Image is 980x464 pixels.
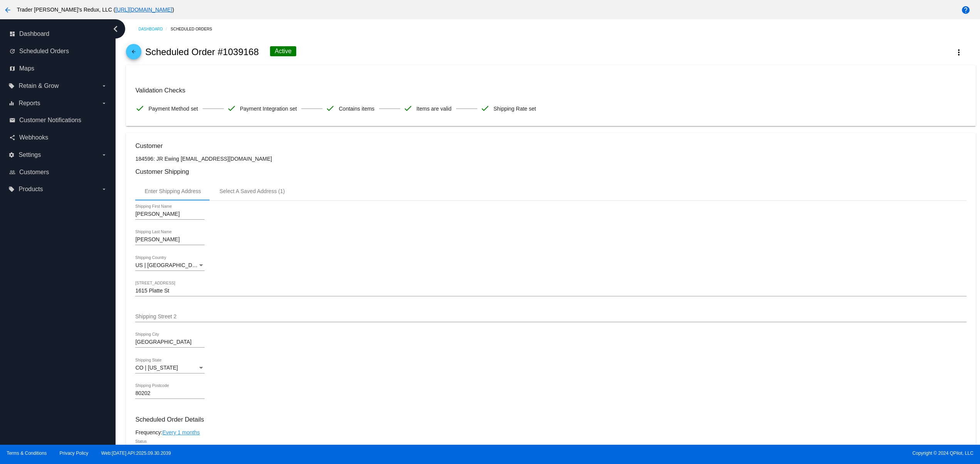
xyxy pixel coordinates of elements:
span: Customers [19,169,49,176]
div: Enter Shipping Address [144,188,201,194]
a: Web:[DATE] API:2025.09.30.2039 [101,451,171,456]
h3: Customer [135,142,966,150]
span: Retain & Grow [18,82,59,89]
input: Shipping Last Name [135,237,205,243]
h3: Scheduled Order Details [135,416,966,423]
i: arrow_drop_down [101,152,107,158]
span: Reports [18,100,40,107]
span: Products [18,186,43,193]
span: Maps [19,65,34,72]
mat-icon: check [135,104,144,113]
mat-select: Shipping Country [135,262,205,269]
input: Shipping Street 2 [135,314,966,320]
span: Trader [PERSON_NAME]'s Redux, LLC ( ) [17,7,174,13]
span: Payment Integration set [240,101,297,117]
p: 184596: JR Ewing [EMAIL_ADDRESS][DOMAIN_NAME] [135,156,966,162]
mat-icon: check [480,104,490,113]
i: map [9,66,15,72]
i: people_outline [9,169,15,175]
i: chevron_left [109,23,122,35]
mat-icon: arrow_back [3,5,12,15]
i: arrow_drop_down [101,83,107,89]
a: update Scheduled Orders [9,45,107,57]
span: US | [GEOGRAPHIC_DATA] [135,262,203,268]
a: dashboard Dashboard [9,28,107,40]
input: Shipping Street 1 [135,288,966,294]
i: dashboard [9,31,15,37]
mat-icon: check [227,104,236,113]
i: arrow_drop_down [101,186,107,192]
i: equalizer [8,100,15,106]
span: Webhooks [19,134,48,141]
span: Scheduled Orders [19,48,69,55]
mat-icon: help [961,5,970,15]
span: Copyright © 2024 QPilot, LLC [497,451,973,456]
i: email [9,117,15,123]
i: arrow_drop_down [101,100,107,106]
input: Shipping Postcode [135,390,205,397]
h3: Customer Shipping [135,168,966,175]
i: update [9,48,15,54]
span: Payment Method set [148,101,198,117]
a: email Customer Notifications [9,114,107,126]
h2: Scheduled Order #1039168 [145,47,259,57]
a: Privacy Policy [60,451,89,456]
div: Active [270,46,296,56]
mat-icon: check [403,104,413,113]
i: share [9,134,15,141]
i: settings [8,152,15,158]
span: Items are valid [416,101,451,117]
a: share Webhooks [9,131,107,144]
mat-select: Shipping State [135,365,205,371]
input: Shipping City [135,339,205,345]
a: map Maps [9,62,107,75]
span: Dashboard [19,30,49,37]
a: Dashboard [138,23,171,35]
div: Frequency: [135,429,966,435]
mat-icon: more_vert [954,48,963,57]
i: local_offer [8,83,15,89]
span: CO | [US_STATE] [135,365,178,371]
a: Scheduled Orders [171,23,219,35]
a: Terms & Conditions [7,451,47,456]
span: Shipping Rate set [493,101,536,117]
span: Customer Notifications [19,117,81,124]
span: Settings [18,151,41,158]
a: [URL][DOMAIN_NAME] [115,7,172,13]
input: Shipping First Name [135,211,205,217]
a: people_outline Customers [9,166,107,178]
div: Select A Saved Address (1) [220,188,285,194]
h3: Validation Checks [135,87,966,94]
i: local_offer [8,186,15,192]
mat-icon: check [326,104,335,113]
span: Contains items [339,101,374,117]
a: Every 1 months [162,429,200,435]
mat-icon: arrow_back [129,49,138,58]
